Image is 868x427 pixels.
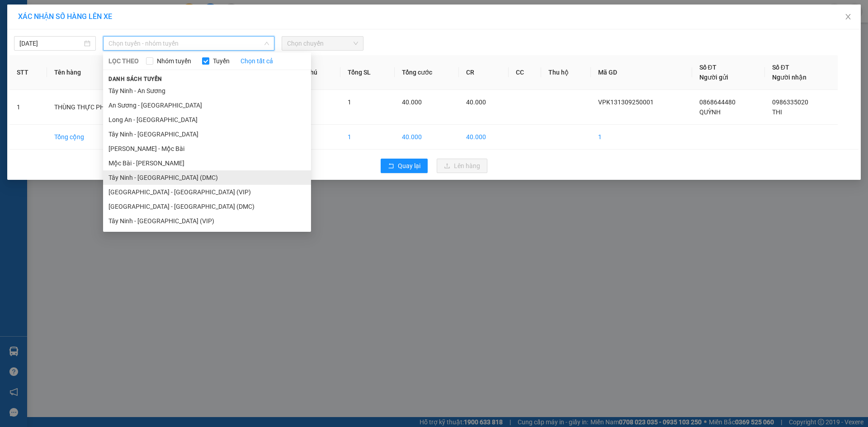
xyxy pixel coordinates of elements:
[103,156,311,170] li: Mộc Bài - [PERSON_NAME]
[103,199,311,214] li: [GEOGRAPHIC_DATA] - [GEOGRAPHIC_DATA] (DMC)
[103,214,311,228] li: Tây Ninh - [GEOGRAPHIC_DATA] (VIP)
[103,84,311,98] li: Tây Ninh - An Sương
[103,75,168,83] span: Danh sách tuyến
[772,99,808,106] span: 0986335020
[699,108,721,116] span: QUỲNH
[103,113,311,127] li: Long An - [GEOGRAPHIC_DATA]
[103,170,311,185] li: Tây Ninh - [GEOGRAPHIC_DATA] (DMC)
[466,99,486,106] span: 40.000
[395,125,459,150] td: 40.000
[772,74,807,81] span: Người nhận
[835,5,861,30] button: Close
[103,185,311,199] li: [GEOGRAPHIC_DATA] - [GEOGRAPHIC_DATA] (VIP)
[772,108,782,116] span: THI
[699,99,736,106] span: 0868644480
[395,55,459,90] th: Tổng cước
[509,55,541,90] th: CC
[209,56,233,66] span: Tuyến
[153,56,195,66] span: Nhóm tuyến
[340,55,394,90] th: Tổng SL
[9,55,47,90] th: STT
[47,90,154,125] td: THÙNG THỰC PHẨM
[699,64,717,71] span: Số ĐT
[108,37,269,50] span: Chọn tuyến - nhóm tuyến
[598,99,654,106] span: VPK131309250001
[19,38,82,48] input: 13/09/2025
[541,55,591,90] th: Thu hộ
[11,66,83,80] b: GỬI : PV K13
[85,33,378,45] li: Hotline: 1900 8153
[11,11,57,56] img: logo.jpg
[772,64,789,71] span: Số ĐT
[264,41,269,46] span: down
[398,161,420,171] span: Quay lại
[459,125,508,150] td: 40.000
[103,127,311,141] li: Tây Ninh - [GEOGRAPHIC_DATA]
[18,12,112,21] span: XÁC NHẬN SỐ HÀNG LÊN XE
[844,13,852,20] span: close
[288,55,340,90] th: Ghi chú
[699,74,728,81] span: Người gửi
[591,125,692,150] td: 1
[241,56,273,66] a: Chọn tất cả
[348,99,351,106] span: 1
[47,125,154,150] td: Tổng cộng
[103,141,311,156] li: [PERSON_NAME] - Mộc Bài
[388,163,394,170] span: rollback
[402,99,422,106] span: 40.000
[591,55,692,90] th: Mã GD
[459,55,508,90] th: CR
[437,159,487,173] button: uploadLên hàng
[108,56,139,66] span: LỌC THEO
[381,159,428,173] button: rollbackQuay lại
[9,90,47,125] td: 1
[340,125,394,150] td: 1
[47,55,154,90] th: Tên hàng
[287,37,358,50] span: Chọn chuyến
[103,98,311,113] li: An Sương - [GEOGRAPHIC_DATA]
[85,22,378,33] li: [STREET_ADDRESS][PERSON_NAME]. [GEOGRAPHIC_DATA], Tỉnh [GEOGRAPHIC_DATA]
